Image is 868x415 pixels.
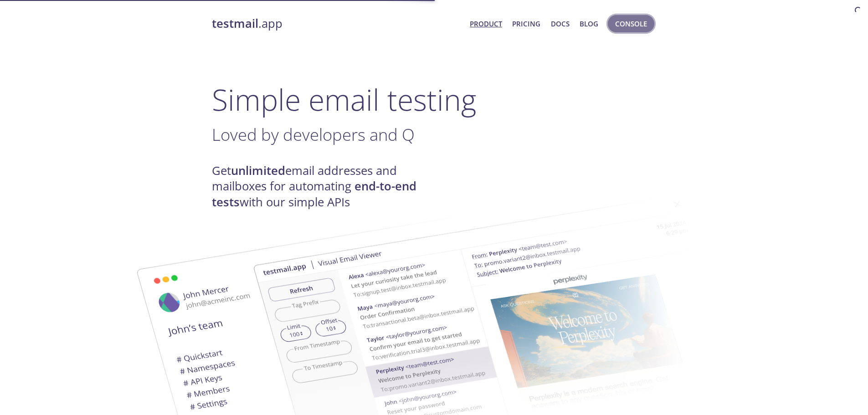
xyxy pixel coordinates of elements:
[551,18,570,30] a: Docs
[512,18,540,30] a: Pricing
[212,123,415,146] span: Loved by developers and Q
[212,163,434,210] h4: Get email addresses and mailboxes for automating with our simple APIs
[212,15,258,31] strong: testmail
[470,18,502,30] a: Product
[231,163,285,179] strong: unlimited
[580,18,598,30] a: Blog
[608,15,654,32] button: Console
[212,178,416,210] strong: end-to-end tests
[615,18,647,30] span: Console
[212,82,657,117] h1: Simple email testing
[212,16,463,31] a: testmail.app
